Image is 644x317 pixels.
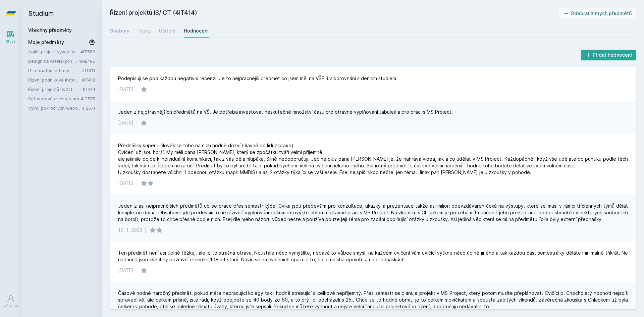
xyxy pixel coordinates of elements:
[118,180,133,187] div: [DATE]
[82,77,95,83] a: 4IT418
[82,105,95,111] a: 4IZ571
[110,8,559,19] h2: Řízení projektů IS/ICT (4IT414)
[28,39,64,46] span: Moje předměty
[110,24,129,38] a: Soubory
[28,105,82,111] a: Vývoj pokročilých webových aplikací v PHP
[110,28,129,34] div: Soubory
[184,24,209,38] a: Hodnocení
[28,27,72,33] a: Všechny předměty
[136,267,138,274] div: |
[159,24,176,38] a: Učitelé
[78,58,95,64] a: 4ME486
[118,267,133,274] div: [DATE]
[159,28,176,34] div: Učitelé
[145,227,147,233] div: |
[28,76,82,83] a: Řízení podnikové informatiky
[6,39,16,44] div: Study
[118,227,142,233] div: 19. 1. 2023
[118,290,628,310] div: Časově hodně náročný předmět, pokud máte nepracující kolegy tak i hodně stresující a celkově nepř...
[138,24,151,38] a: Testy
[28,58,78,64] a: Design uživatelských rozhraní
[82,68,95,73] a: 4IT411
[28,86,82,93] a: Řízení projektů IS/ICT
[1,291,20,312] a: Uživatel
[136,119,138,126] div: |
[28,48,80,55] a: Agilní projekt vývoje webové aplikace
[82,87,95,92] a: 4IT414
[559,8,636,19] button: Odebrat z mých předmětů
[4,303,18,308] div: Uživatel
[138,28,151,34] div: Testy
[1,27,20,47] a: Study
[118,142,628,176] div: Přednášky super - člověk se toho na nich hodně dozví (hlavně od lidí z praxe). Cvičení už jsou ho...
[136,86,138,93] div: |
[118,119,133,126] div: [DATE]
[136,180,138,187] div: |
[118,109,453,115] div: Jeden z nejotravnějších předmětů na VŠ. Je potřeba investovat neskutečné množství času pro otravn...
[581,50,636,60] button: Přidat hodnocení
[118,203,628,223] div: Jeden z asi nejpracnějších předmětů co se práce přes semestr týče. Cvika jsou především pro konzu...
[184,28,209,34] div: Hodnocení
[118,75,397,82] div: Podepisuji se pod každou negativní recenzi. Je to nejpracnější předmět co jsem měl na VŠE, i v po...
[28,95,81,102] a: Softwarové architektury
[118,250,628,263] div: Ten předmět není asi úplně těžkej, ale je to strašná otrava. Neustále něco vymýšlíte, nedává to v...
[118,86,133,93] div: [DATE]
[81,96,95,101] a: 4IT575
[28,67,82,74] a: IT a anatomie firmy
[80,49,95,54] a: 4IT580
